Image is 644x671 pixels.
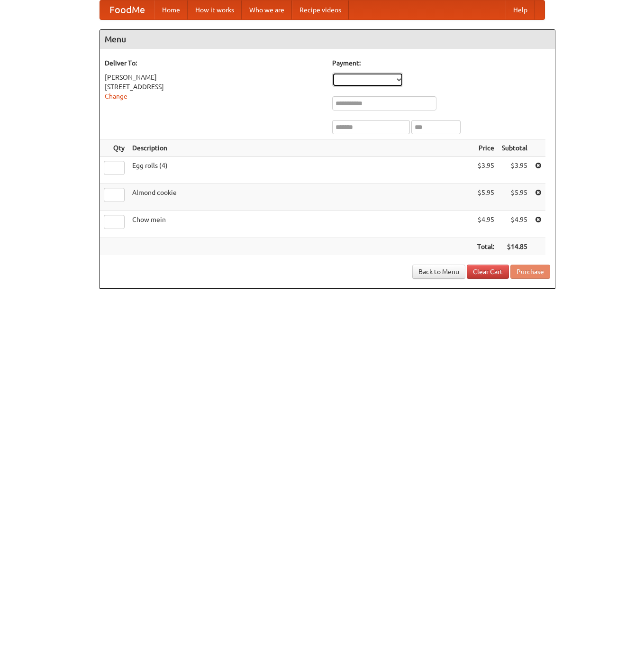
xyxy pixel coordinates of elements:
a: Back to Menu [412,265,465,279]
td: $4.95 [473,211,498,238]
td: Chow mein [128,211,473,238]
th: Description [128,139,473,157]
td: $4.95 [498,211,531,238]
td: Almond cookie [128,184,473,211]
th: Subtotal [498,139,531,157]
a: Recipe videos [292,0,349,19]
a: Help [506,0,535,19]
th: Qty [100,139,128,157]
a: Change [105,92,127,100]
div: [STREET_ADDRESS] [105,82,323,92]
th: Total: [473,238,498,256]
td: $5.95 [498,184,531,211]
td: $5.95 [473,184,498,211]
td: $3.95 [498,157,531,184]
td: Egg rolls (4) [128,157,473,184]
a: How it works [188,0,242,19]
h5: Deliver To: [105,58,323,68]
a: Home [154,0,188,19]
h5: Payment: [332,58,550,68]
th: Price [473,139,498,157]
td: $3.95 [473,157,498,184]
button: Purchase [510,265,550,279]
h4: Menu [100,30,555,49]
a: Clear Cart [467,265,509,279]
div: [PERSON_NAME] [105,73,323,82]
a: FoodMe [100,0,154,19]
a: Who we are [242,0,292,19]
th: $14.85 [498,238,531,256]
